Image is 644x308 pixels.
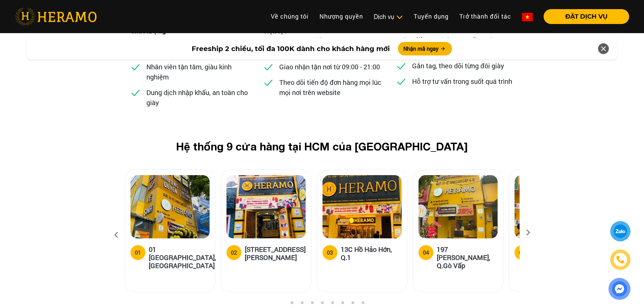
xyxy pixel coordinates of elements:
button: 6 [329,301,336,308]
button: 7 [339,301,346,308]
img: checked.svg [263,62,274,72]
img: heramo-13c-ho-hao-hon-quan-1 [323,175,402,238]
img: checked.svg [130,62,141,72]
img: checked.svg [130,87,141,98]
img: checked.svg [396,76,407,87]
img: vn-flag.png [522,13,533,21]
img: heramo-18a-71-nguyen-thi-minh-khai-quan-1 [226,175,306,238]
button: 4 [309,301,315,308]
h5: 01 [GEOGRAPHIC_DATA], [GEOGRAPHIC_DATA] [149,245,216,269]
button: 1 [278,301,285,308]
h5: 13C Hồ Hảo Hớn, Q.1 [341,245,402,261]
img: phone-icon [616,256,624,264]
span: Freeship 2 chiều, tối đa 100K dành cho khách hàng mới [192,44,390,54]
img: heramo-logo.png [15,8,97,25]
p: Theo dõi tiến độ đơn hàng mọi lúc mọi nơi trên website [279,77,381,97]
a: Tuyển dụng [408,9,454,24]
a: phone-icon [610,250,630,270]
h2: Hệ thống 9 cửa hàng tại HCM của [GEOGRAPHIC_DATA] [136,140,509,153]
div: 02 [231,248,237,257]
button: Nhận mã ngay [398,42,452,55]
div: Dịch vụ [374,12,403,21]
p: Hỗ trợ tư vấn trong suốt quá trình [412,76,512,86]
div: 05 [519,248,525,257]
a: Trở thành đối tác [454,9,517,24]
div: 01 [135,248,141,257]
img: checked.svg [396,61,407,71]
button: 2 [288,301,295,308]
button: 3 [299,301,305,308]
p: Dung dịch nhập khẩu, an toàn cho giày [146,87,248,108]
img: heramo-01-truong-son-quan-tan-binh [130,175,210,238]
img: checked.svg [263,77,274,88]
img: subToggleIcon [396,14,403,21]
p: Nhân viên tận tâm, giàu kinh nghiệm [146,62,248,82]
div: 03 [327,248,333,257]
button: ĐẶT DỊCH VỤ [544,9,629,24]
button: 8 [349,301,356,308]
img: heramo-179b-duong-3-thang-2-phuong-11-quan-10 [515,175,594,238]
button: 9 [359,301,366,308]
a: Nhượng quyền [314,9,368,24]
h5: 197 [PERSON_NAME], Q.Gò Vấp [437,245,498,269]
div: 04 [423,248,429,257]
p: Gắn tag, theo dõi từng đôi giày [412,61,504,71]
a: Về chúng tôi [265,9,314,24]
h5: [STREET_ADDRESS][PERSON_NAME] [245,245,306,261]
img: heramo-197-nguyen-van-luong [419,175,498,238]
button: 5 [319,301,326,308]
a: ĐẶT DỊCH VỤ [538,14,629,20]
p: Giao nhận tận nơi từ 09:00 - 21:00 [279,62,380,72]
